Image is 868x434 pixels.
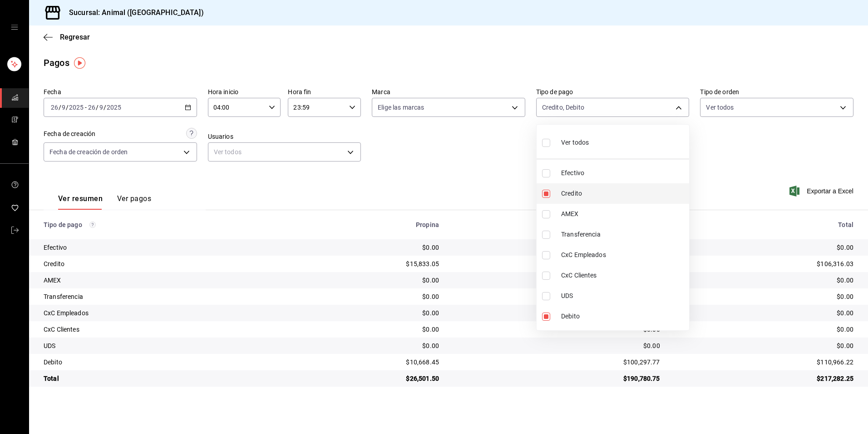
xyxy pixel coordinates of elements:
span: Transferencia [561,230,686,239]
span: Ver todos [561,138,589,147]
span: CxC Empleados [561,250,686,260]
span: Credito [561,189,686,198]
span: UDS [561,291,686,301]
span: AMEX [561,209,686,219]
span: Debito [561,312,686,321]
span: Efectivo [561,168,686,178]
span: CxC Clientes [561,271,686,280]
img: Tooltip marker [74,57,85,69]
